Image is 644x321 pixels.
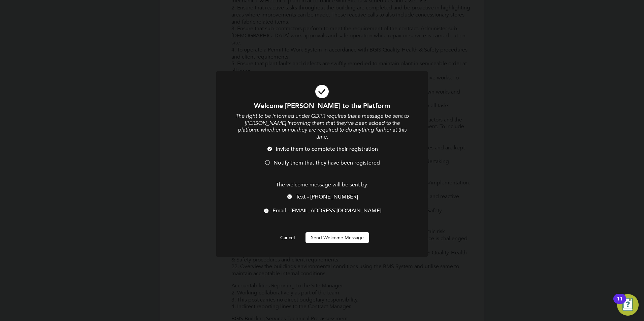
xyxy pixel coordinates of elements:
h1: Welcome [PERSON_NAME] to the Platform [234,101,410,110]
span: Notify them that they have been registered [273,159,380,166]
button: Cancel [275,232,300,243]
button: Open Resource Center, 11 new notifications [617,294,639,316]
p: The welcome message will be sent by: [234,181,410,188]
i: The right to be informed under GDPR requires that a message be sent to [PERSON_NAME] informing th... [235,113,409,140]
div: 11 [617,299,623,308]
span: Text - [PHONE_NUMBER] [296,193,358,200]
span: Invite them to complete their registration [276,146,378,152]
button: Send Welcome Message [305,232,369,243]
span: Email - [EMAIL_ADDRESS][DOMAIN_NAME] [272,207,381,214]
